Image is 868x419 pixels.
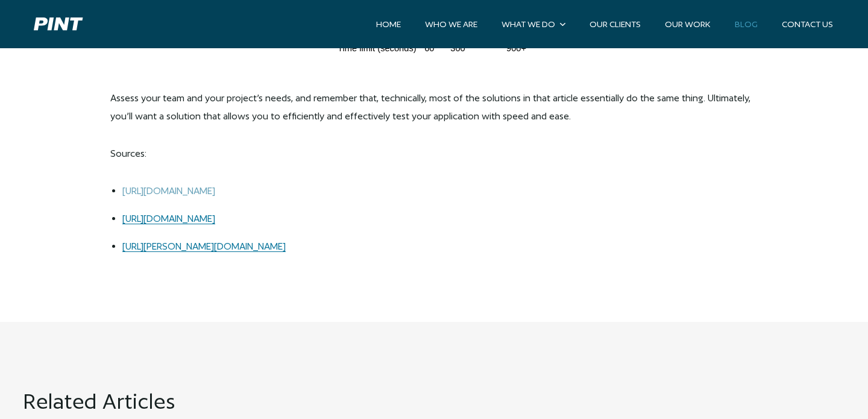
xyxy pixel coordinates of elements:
a: Home [364,14,413,34]
a: Contact Us [770,14,845,34]
span: 60 [424,43,434,53]
a: [URL][PERSON_NAME][DOMAIN_NAME] [122,241,286,252]
span: 900+ [506,43,526,53]
a: Blog [723,14,770,34]
p: Sources: [110,145,758,163]
p: Assess your team and your project’s needs, and remember that, technically, most of the solutions ... [110,89,758,125]
span: Time limit (seconds) [338,43,417,53]
h2: Related Articles [23,388,845,415]
a: Who We Are [413,14,489,34]
span: 300 [450,43,465,53]
a: Our Work [653,14,723,34]
a: [URL][DOMAIN_NAME] [122,213,215,224]
a: Our Clients [577,14,653,34]
a: What We Do [489,14,577,34]
nav: Site Navigation [364,14,845,34]
a: [URL][DOMAIN_NAME] [122,185,215,197]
